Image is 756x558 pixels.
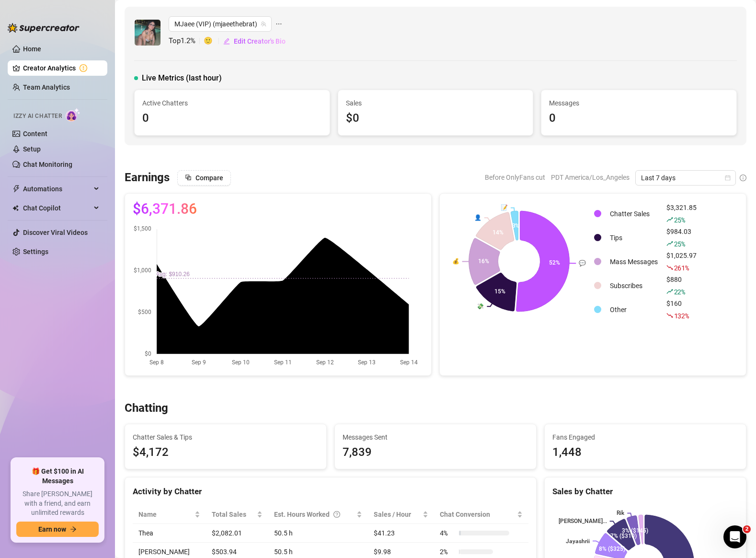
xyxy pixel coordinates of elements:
[23,161,72,168] a: Chat Monitoring
[142,109,322,128] div: 0
[559,518,607,524] text: [PERSON_NAME]...
[268,524,368,543] td: 50.5 h
[23,200,91,216] span: Chat Copilot
[142,72,222,84] span: Live Metrics (last hour)
[23,248,48,256] a: Settings
[23,45,41,53] a: Home
[452,257,459,265] text: 💰
[343,443,528,462] div: 7,839
[23,145,41,153] a: Setup
[485,170,545,185] span: Before OnlyFans cut
[23,229,88,236] a: Discover Viral Videos
[142,98,322,108] span: Active Chatters
[440,546,455,557] span: 2 %
[666,312,673,319] span: fall
[23,130,47,138] a: Content
[133,524,206,543] td: Thea
[23,181,91,197] span: Automations
[477,302,484,310] text: 💸
[135,20,160,46] img: MJaee (VIP)
[274,509,355,520] div: Est. Hours Worked
[16,489,99,518] span: Share [PERSON_NAME] with a friend, and earn unlimited rewards
[579,259,586,267] text: 💬
[234,37,286,45] span: Edit Creator's Bio
[8,23,80,33] img: logo-BBDzfeDw.svg
[552,485,738,498] div: Sales by Chatter
[368,524,434,543] td: $41.23
[674,239,685,248] span: 25 %
[12,205,19,211] img: Chat Copilot
[185,174,192,181] span: block
[368,505,434,524] th: Sales / Hour
[169,35,204,47] span: Top 1.2 %
[23,60,100,76] a: Creator Analytics exclamation-circle
[725,175,731,181] span: calendar
[674,215,685,224] span: 25 %
[666,264,673,271] span: fall
[552,432,738,442] span: Fans Engaged
[138,509,193,520] span: Name
[125,170,170,186] h3: Earnings
[174,17,266,31] span: MJaee (VIP) (mjaeethebrat)
[212,509,255,520] span: Total Sales
[474,214,481,221] text: 👤
[133,485,528,498] div: Activity by Chatter
[16,522,99,537] button: Earn nowarrow-right
[566,538,590,545] text: Jayashrii
[66,108,80,122] img: AI Chatter
[195,174,223,182] span: Compare
[374,509,421,520] span: Sales / Hour
[70,526,77,533] span: arrow-right
[501,204,508,211] text: 📝
[549,109,729,128] div: 0
[133,432,319,442] span: Chatter Sales & Tips
[125,401,168,416] h3: Chatting
[261,21,266,27] span: team
[666,226,697,249] div: $984.03
[343,432,528,442] span: Messages Sent
[606,298,662,321] td: Other
[674,287,685,296] span: 22 %
[666,274,697,297] div: $880
[346,109,526,128] div: $0
[552,443,738,462] div: 1,448
[223,34,286,49] button: Edit Creator's Bio
[606,202,662,225] td: Chatter Sales
[177,170,231,186] button: Compare
[549,98,729,108] span: Messages
[743,525,751,533] span: 2
[440,509,515,520] span: Chat Conversion
[617,510,625,517] text: Rik
[16,467,99,486] span: 🎁 Get $100 in AI Messages
[606,274,662,297] td: Subscribes
[606,250,662,273] td: Mass Messages
[204,35,223,47] span: 🙂
[206,505,269,524] th: Total Sales
[606,226,662,249] td: Tips
[346,98,526,108] span: Sales
[674,263,689,272] span: 261 %
[13,112,62,121] span: Izzy AI Chatter
[133,443,319,462] span: $4,172
[133,505,206,524] th: Name
[740,174,746,181] span: info-circle
[23,83,70,91] a: Team Analytics
[666,250,697,273] div: $1,025.97
[434,505,528,524] th: Chat Conversion
[666,216,673,223] span: rise
[723,525,746,548] iframe: Intercom live chat
[275,16,282,32] span: ellipsis
[223,38,230,45] span: edit
[641,171,730,185] span: Last 7 days
[133,201,197,217] span: $6,371.86
[551,170,630,185] span: PDT America/Los_Angeles
[666,288,673,295] span: rise
[674,311,689,320] span: 132 %
[666,298,697,321] div: $160
[12,185,20,193] span: thunderbolt
[666,202,697,225] div: $3,321.85
[666,240,673,247] span: rise
[206,524,269,543] td: $2,082.01
[333,509,340,520] span: question-circle
[440,528,455,538] span: 4 %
